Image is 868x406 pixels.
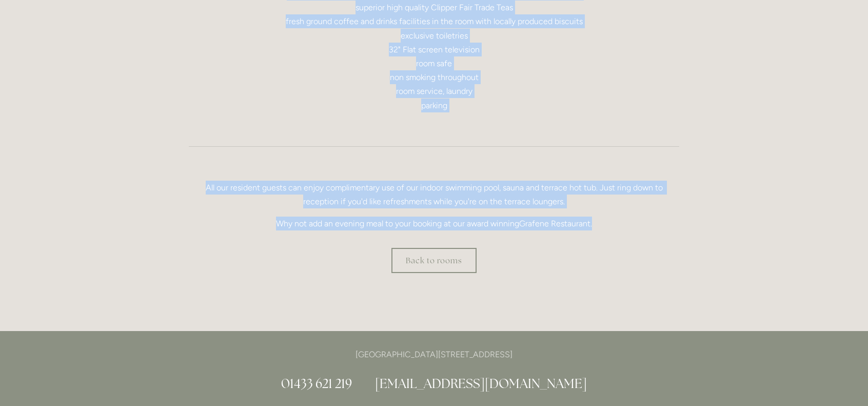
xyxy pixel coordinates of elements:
[391,248,477,273] a: Back to rooms
[189,347,679,361] p: [GEOGRAPHIC_DATA][STREET_ADDRESS]
[281,375,352,392] a: 01433 621 219
[375,375,587,392] a: [EMAIL_ADDRESS][DOMAIN_NAME]
[189,217,679,230] p: Why not add an evening meal to your booking at our award winning .
[189,181,679,208] p: All our resident guests can enjoy complimentary use of our indoor swimming pool, sauna and terrac...
[519,219,590,228] a: Grafene Restaurant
